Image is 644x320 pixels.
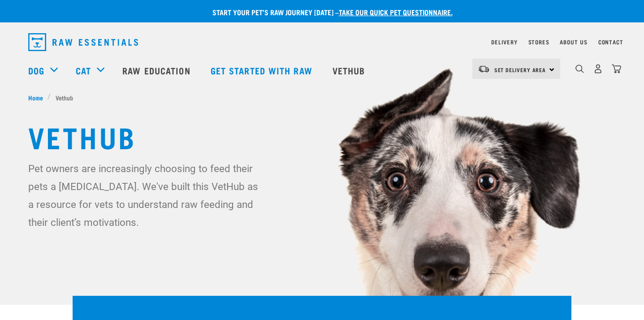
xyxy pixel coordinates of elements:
[202,52,324,88] a: Get started with Raw
[575,65,584,73] img: home-icon-1@2x.png
[28,120,616,152] h1: Vethub
[491,40,517,43] a: Delivery
[339,10,453,14] a: take our quick pet questionnaire.
[560,40,587,43] a: About Us
[76,64,91,77] a: Cat
[494,68,546,71] span: Set Delivery Area
[593,64,603,74] img: user.png
[28,160,264,231] p: Pet owners are increasingly choosing to feed their pets a [MEDICAL_DATA]. We've built this VetHub...
[528,40,549,43] a: Stores
[612,64,621,74] img: home-icon@2x.png
[28,93,48,102] a: Home
[478,65,490,73] img: van-moving.png
[28,64,44,77] a: Dog
[324,52,376,88] a: Vethub
[28,93,616,102] nav: breadcrumbs
[28,93,43,102] span: Home
[28,33,138,51] img: Raw Essentials Logo
[21,30,623,55] nav: dropdown navigation
[113,52,201,88] a: Raw Education
[598,40,623,43] a: Contact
